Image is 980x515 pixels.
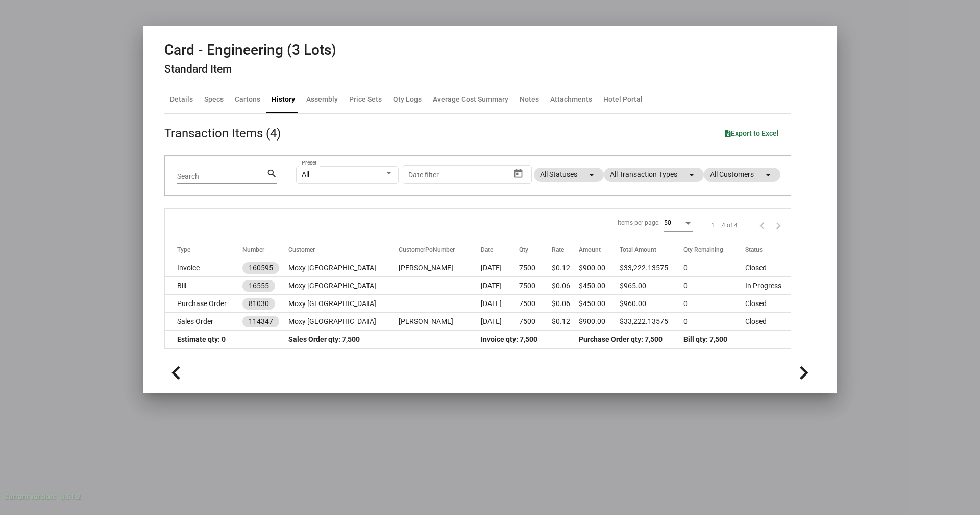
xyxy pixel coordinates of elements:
[620,295,683,313] td: $960.00
[770,217,787,233] button: Next page
[4,491,56,502] div: Current version:
[552,245,579,254] div: Rate
[510,165,527,181] button: Open calendar
[481,335,537,343] span: Invoice qty: 7,500
[288,277,399,295] td: Moxy [GEOGRAPHIC_DATA]
[618,218,660,227] div: Items per page:
[519,245,552,254] div: Qty
[552,277,579,295] td: $0.06
[235,94,260,105] div: Cartons
[604,168,704,182] mat-chip: All Transaction Types
[302,170,309,178] span: All
[585,169,598,181] mat-icon: arrow_drop_down
[165,277,242,295] td: Bill
[288,259,399,277] td: Moxy [GEOGRAPHIC_DATA]
[552,259,579,277] td: $0.12
[242,245,264,254] div: Number
[242,280,275,292] mat-chip: 16555
[683,245,723,254] div: Qty Remaining
[620,245,656,254] div: Total Amount
[164,124,281,143] div: Transaction Items (4)
[481,259,519,277] td: [DATE]
[579,277,620,295] td: $450.00
[519,245,528,254] div: Qty
[288,313,399,331] td: Moxy [GEOGRAPHIC_DATA]
[449,171,498,179] input: End date
[242,245,288,254] div: Number
[306,94,338,105] div: Assembly
[288,335,360,343] span: Sales Order qty: 7,500
[579,335,663,343] span: Purchase Order qty: 7,500
[266,168,277,180] mat-icon: search
[60,491,81,502] div: 0.51.2
[164,63,336,76] h4: Standard Item
[177,335,226,343] span: Estimate qty: 0
[272,94,295,105] div: History
[165,259,242,277] td: Invoice
[745,313,791,331] td: Closed
[717,124,787,143] button: Export to Excel
[288,295,399,313] td: Moxy [GEOGRAPHIC_DATA]
[204,94,224,105] div: Specs
[177,245,242,254] div: Type
[579,295,620,313] td: $450.00
[288,245,399,254] div: Customer
[393,94,422,105] div: Qty Logs
[242,262,279,274] mat-chip: 160595
[620,313,683,331] td: $33,222.13575
[683,295,745,313] td: 0
[481,295,519,313] td: [DATE]
[481,313,519,331] td: [DATE]
[481,277,519,295] td: [DATE]
[164,41,336,59] h2: Card - Engineering (3 Lots)
[242,298,275,310] mat-chip: 81030
[399,245,455,254] div: CustomerPoNumber
[579,313,620,331] td: $900.00
[519,295,552,313] td: 7500
[534,168,604,182] mat-chip: All Statuses
[170,94,193,105] div: Details
[408,171,440,179] input: Start date
[349,94,382,105] div: Price Sets
[754,217,770,233] button: Previous page
[603,94,643,105] div: Hotel Portal
[683,335,727,343] span: Bill qty: 7,500
[481,245,519,254] div: Date
[745,295,791,313] td: Closed
[520,94,539,105] div: Notes
[550,94,592,105] div: Attachments
[399,259,481,277] td: [PERSON_NAME]
[704,168,780,182] mat-chip: All Customers
[165,295,242,313] td: Purchase Order
[433,94,508,105] div: Average Cost Summary
[165,313,242,331] td: Sales Order
[745,245,763,254] div: Status
[683,313,745,331] td: 0
[519,313,552,331] td: 7500
[711,221,738,230] div: 1 – 4 of 4
[620,259,683,277] td: $33,222.13575
[745,259,791,277] td: Closed
[552,245,564,254] div: Rate
[579,245,601,254] div: Amount
[683,277,745,295] td: 0
[745,245,791,254] div: Status
[552,295,579,313] td: $0.06
[519,259,552,277] td: 7500
[620,245,683,254] div: Total Amount
[745,277,791,295] td: In Progress
[399,313,481,331] td: [PERSON_NAME]
[683,245,745,254] div: Qty Remaining
[519,277,552,295] td: 7500
[481,245,493,254] div: Date
[579,259,620,277] td: $900.00
[683,259,745,277] td: 0
[579,245,620,254] div: Amount
[762,169,774,181] mat-icon: arrow_drop_down
[664,219,693,227] mat-select: Items per page:
[242,316,279,327] mat-chip: 114347
[664,219,671,226] span: 50
[725,129,779,137] span: Export to Excel
[288,245,315,254] div: Customer
[399,245,481,254] div: CustomerPoNumber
